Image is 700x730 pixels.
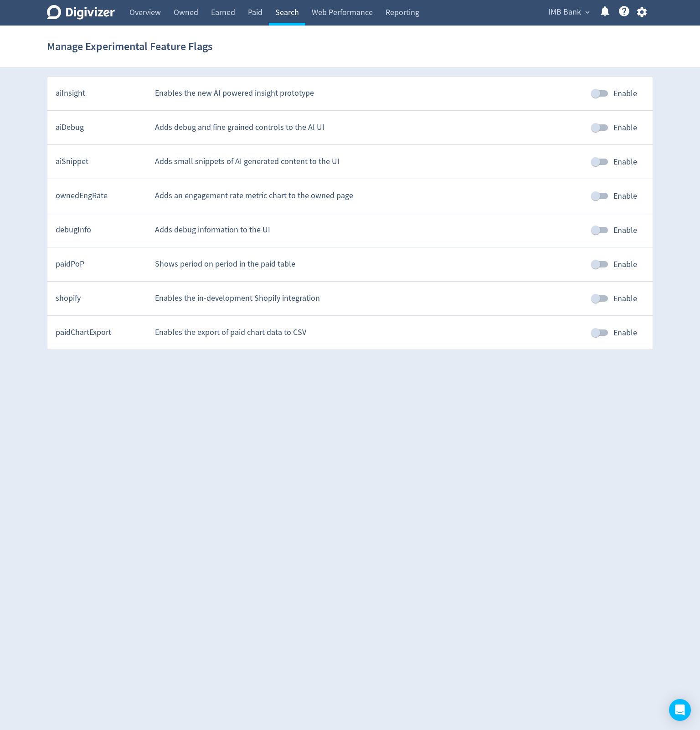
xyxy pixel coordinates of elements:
[56,87,147,99] div: aiInsight
[613,327,637,339] span: Enable
[56,156,147,167] div: aiSnippet
[155,122,584,133] div: Adds debug and fine grained controls to the AI UI
[56,293,147,304] div: shopify
[155,190,584,201] div: Adds an engagement rate metric chart to the owned page
[56,258,147,270] div: paidPoP
[613,190,637,202] span: Enable
[613,156,637,168] span: Enable
[613,87,637,100] span: Enable
[669,699,691,721] div: Open Intercom Messenger
[613,224,637,236] span: Enable
[548,5,581,20] span: IMB Bank
[613,122,637,134] span: Enable
[56,327,147,338] div: paidChartExport
[545,5,592,20] button: IMB Bank
[56,190,147,201] div: ownedEngRate
[583,8,592,16] span: expand_more
[56,122,147,133] div: aiDebug
[155,327,584,338] div: Enables the export of paid chart data to CSV
[155,293,584,304] div: Enables the in-development Shopify integration
[613,258,637,271] span: Enable
[56,224,147,236] div: debugInfo
[155,258,584,270] div: Shows period on period in the paid table
[155,156,584,167] div: Adds small snippets of AI generated content to the UI
[155,224,584,236] div: Adds debug information to the UI
[155,87,584,99] div: Enables the new AI powered insight prototype
[47,32,212,61] h1: Manage Experimental Feature Flags
[613,293,637,305] span: Enable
